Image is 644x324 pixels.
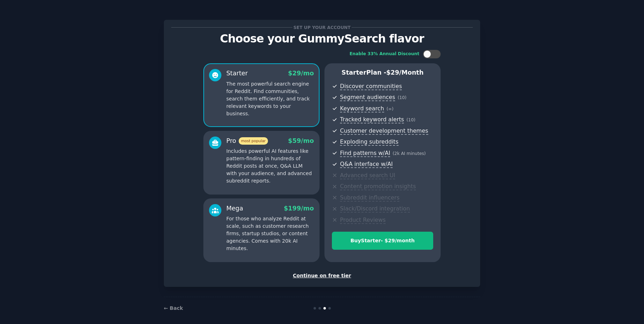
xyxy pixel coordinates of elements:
[340,138,398,146] span: Exploding subreddits
[226,80,314,117] p: The most powerful search engine for Reddit. Find communities, search them efficiently, and track ...
[288,70,314,77] span: $ 29 /mo
[340,172,395,179] span: Advanced search UI
[332,232,433,250] button: BuyStarter- $29/month
[350,51,419,57] div: Enable 33% Annual Discount
[226,215,314,252] p: For those who analyze Reddit at scale, such as customer research firms, startup studios, or conte...
[340,105,384,112] span: Keyword search
[393,151,426,156] span: ( 2k AI minutes )
[340,161,393,168] span: Q&A interface w/AI
[332,68,433,77] p: Starter Plan -
[340,216,386,224] span: Product Reviews
[386,69,424,76] span: $ 29 /month
[340,94,395,101] span: Segment audiences
[340,116,404,123] span: Tracked keyword alerts
[332,237,433,244] div: Buy Starter - $ 29 /month
[288,137,314,144] span: $ 59 /mo
[340,83,402,90] span: Discover communities
[171,33,473,45] p: Choose your GummySearch flavor
[406,117,415,122] span: ( 10 )
[340,205,410,213] span: Slack/Discord integration
[340,127,428,135] span: Customer development themes
[340,183,416,190] span: Content promotion insights
[226,69,248,78] div: Starter
[239,137,268,145] span: most popular
[292,24,352,31] span: Set up your account
[226,204,243,213] div: Mega
[340,194,399,202] span: Subreddit influencers
[340,150,390,157] span: Find patterns w/AI
[226,147,314,185] p: Includes powerful AI features like pattern-finding in hundreds of Reddit posts at once, Q&A LLM w...
[171,272,473,279] div: Continue on free tier
[398,95,406,100] span: ( 10 )
[226,137,268,145] div: Pro
[387,106,394,111] span: ( ∞ )
[284,205,314,212] span: $ 199 /mo
[164,305,183,311] a: ← Back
